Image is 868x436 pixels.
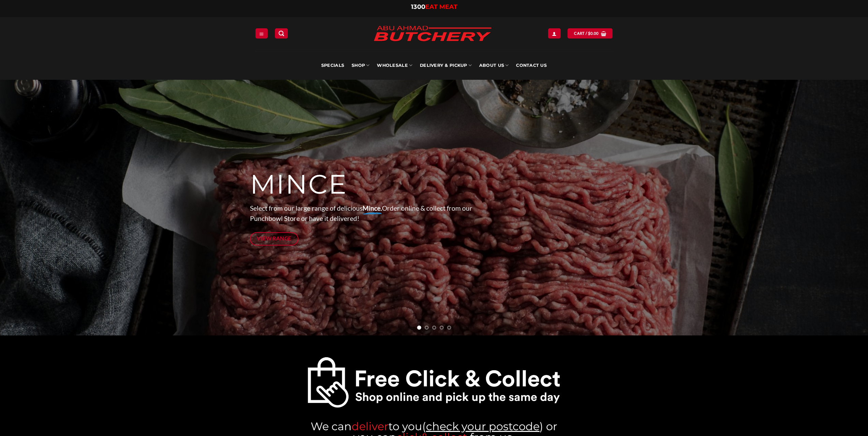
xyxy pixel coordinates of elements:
a: Wholesale [377,51,412,80]
li: Page dot 2 [425,326,429,330]
a: About Us [479,51,509,80]
span: Select from our large range of delicious Order online & collect from our Punchbowl Store or have ... [250,204,472,223]
bdi: 0.00 [588,31,599,35]
a: Menu [255,28,268,38]
img: Abu Ahmad Butchery Punchbowl [307,356,561,409]
li: Page dot 3 [432,326,436,330]
a: Abu-Ahmad-Butchery-Sydney-Online-Halal-Butcher-click and collect your meat punchbowl [307,356,561,409]
a: Specials [321,51,344,80]
a: Delivery & Pickup [420,51,472,80]
img: Abu Ahmad Butchery [368,21,497,47]
span: 1300 [411,3,425,11]
a: Login [548,28,560,38]
a: check your postcode [426,420,540,433]
a: 1300EAT MEAT [411,3,457,11]
span: View Range [257,234,292,243]
li: Page dot 5 [447,326,451,330]
a: deliverto you [352,420,422,433]
a: View cart [568,28,613,38]
span: deliver [352,420,388,433]
span: Cart / [574,30,599,36]
a: SHOP [352,51,369,80]
a: Search [275,28,288,38]
li: Page dot 1 [417,326,421,330]
span: EAT MEAT [425,3,457,11]
strong: Mince. [363,204,382,212]
span: MINCE [250,168,347,201]
a: Contact Us [516,51,547,80]
a: View Range [250,232,299,245]
span: $ [588,30,590,36]
li: Page dot 4 [440,326,444,330]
